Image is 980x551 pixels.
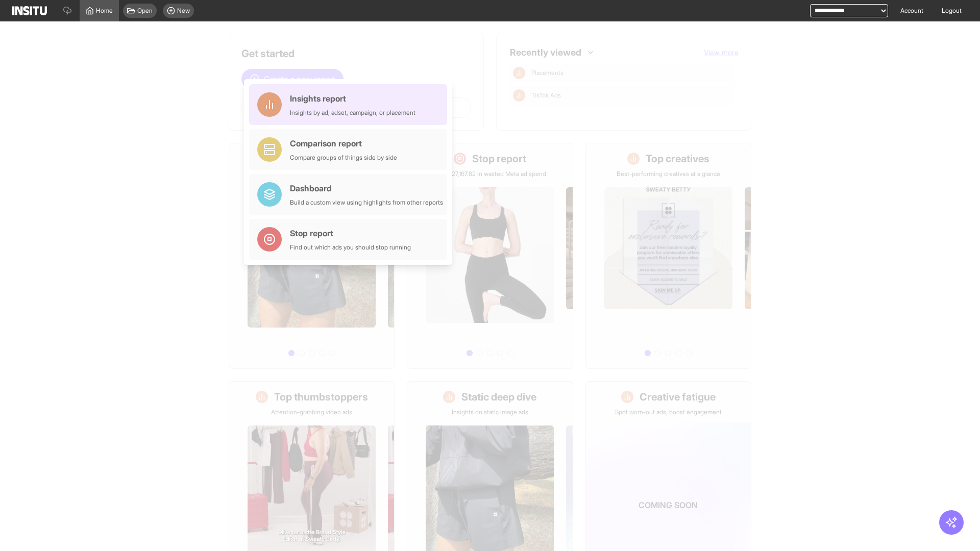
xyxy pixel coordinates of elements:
[290,227,411,239] div: Stop report
[177,7,190,15] span: New
[12,6,47,15] img: Logo
[137,7,153,15] span: Open
[290,182,443,194] div: Dashboard
[96,7,113,15] span: Home
[290,92,415,105] div: Insights report
[290,243,411,252] div: Find out which ads you should stop running
[290,198,443,207] div: Build a custom view using highlights from other reports
[290,137,397,149] div: Comparison report
[290,109,415,117] div: Insights by ad, adset, campaign, or placement
[290,154,397,162] div: Compare groups of things side by side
